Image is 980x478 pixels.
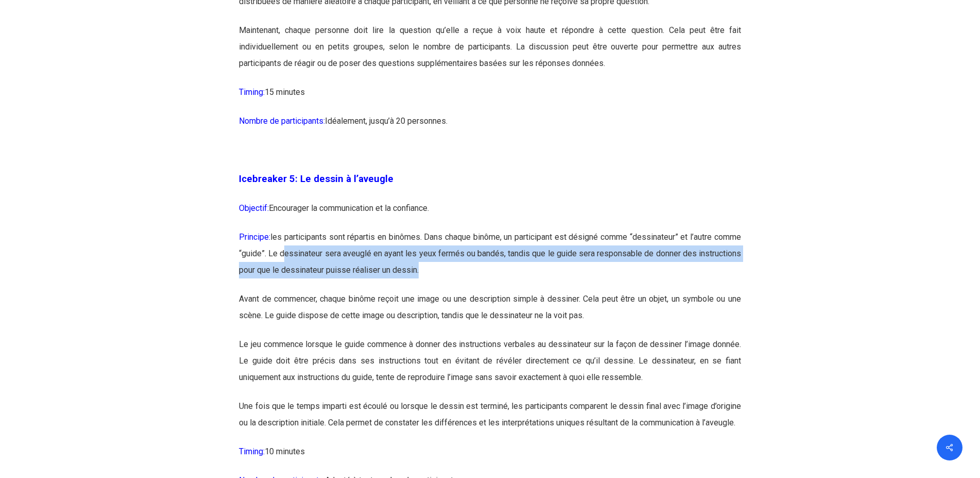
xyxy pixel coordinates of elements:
span: Objectif: [239,203,269,213]
span: Icebreaker 5: Le dessin à l’aveugle [239,173,393,185]
span: Nombre de participants: [239,116,325,126]
span: Timing: [239,87,265,97]
p: 10 minutes [239,443,741,472]
p: 15 minutes [239,84,741,113]
p: Maintenant, chaque personne doit lire la question qu’elle a reçue à voix haute et répondre à cett... [239,22,741,84]
span: Principe: [239,232,270,242]
p: les participants sont répartis en binômes. Dans chaque binôme, un participant est désigné comme “... [239,229,741,291]
p: Idéalement, jusqu’à 20 personnes. [239,113,741,142]
p: Une fois que le temps imparti est écoulé ou lorsque le dessin est terminé, les participants compa... [239,398,741,443]
p: Le jeu commence lorsque le guide commence à donner des instructions verbales au dessinateur sur l... [239,336,741,398]
span: Timing: [239,447,265,456]
p: Encourager la communication et la confiance. [239,200,741,229]
p: Avant de commencer, chaque binôme reçoit une image ou une description simple à dessiner. Cela peu... [239,291,741,336]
